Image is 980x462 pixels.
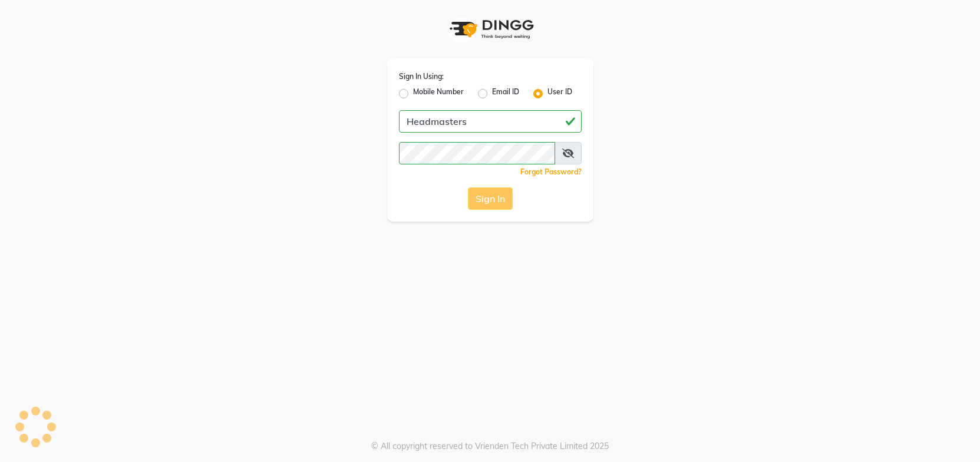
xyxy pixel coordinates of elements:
input: Username [399,142,555,164]
label: User ID [547,87,572,101]
img: logo1.svg [443,12,537,47]
label: Email ID [492,87,519,101]
label: Sign In Using: [399,71,444,82]
a: Forgot Password? [520,167,582,176]
label: Mobile Number [413,87,464,101]
input: Username [399,110,582,133]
